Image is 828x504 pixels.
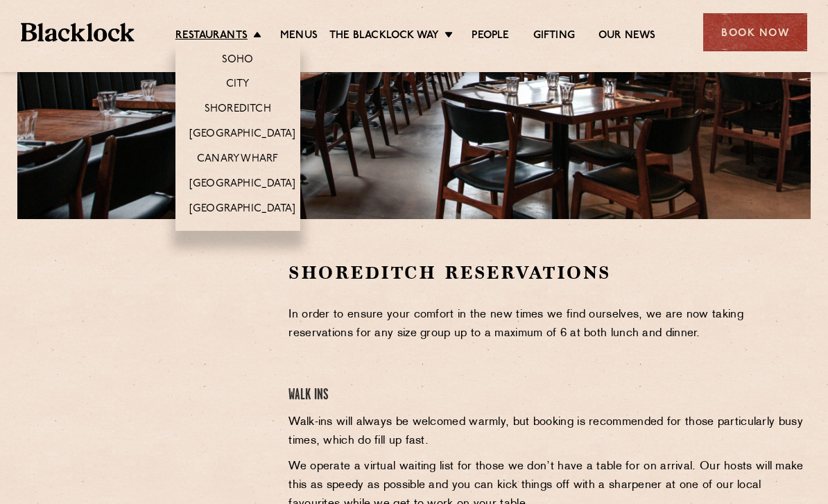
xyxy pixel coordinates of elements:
[329,29,439,43] a: The Blacklock Way
[175,29,248,43] a: Restaurants
[598,29,656,43] a: Our News
[288,413,811,451] p: Walk-ins will always be welcomed warmly, but booking is recommended for those particularly busy t...
[288,261,811,285] h2: Shoreditch Reservations
[703,13,807,51] div: Book Now
[280,29,318,43] a: Menus
[65,261,221,469] iframe: OpenTable make booking widget
[197,153,278,166] a: Canary Wharf
[226,78,250,92] a: City
[472,29,509,43] a: People
[222,53,254,67] a: Soho
[288,306,811,343] p: In order to ensure your comfort in the new times we find ourselves, we are now taking reservation...
[205,103,271,116] a: Shoreditch
[189,128,295,141] a: [GEOGRAPHIC_DATA]
[533,29,575,43] a: Gifting
[189,202,295,216] a: [GEOGRAPHIC_DATA]
[189,177,295,191] a: [GEOGRAPHIC_DATA]
[21,23,135,42] img: BL_Textured_Logo-footer-cropped.svg
[288,386,811,405] h4: Walk Ins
